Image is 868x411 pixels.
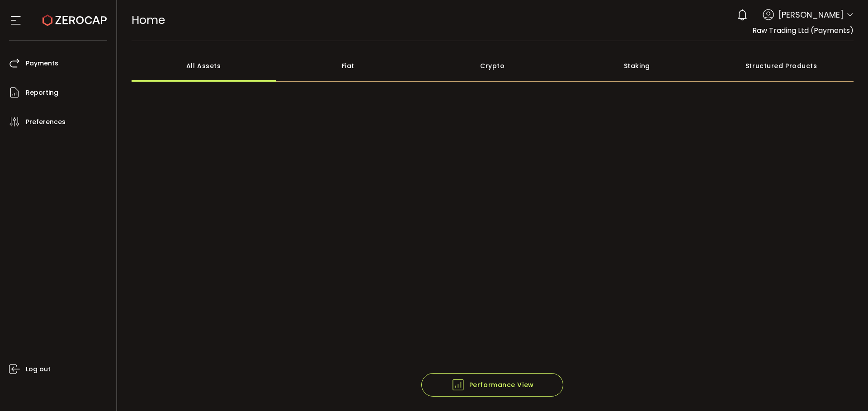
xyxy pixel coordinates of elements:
div: All Assets [132,50,276,82]
span: Reporting [26,86,58,99]
button: Performance View [421,373,563,397]
span: Performance View [451,378,534,392]
div: Crypto [420,50,565,82]
span: Preferences [26,115,66,129]
iframe: Chat Widget [823,368,868,411]
span: [PERSON_NAME] [778,9,844,21]
span: Log out [26,363,51,376]
div: Fiat [276,50,420,82]
span: Home [132,12,165,28]
div: Structured Products [709,50,854,82]
span: Raw Trading Ltd (Payments) [752,25,854,36]
div: Staking [565,50,709,82]
span: Payments [26,57,58,70]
